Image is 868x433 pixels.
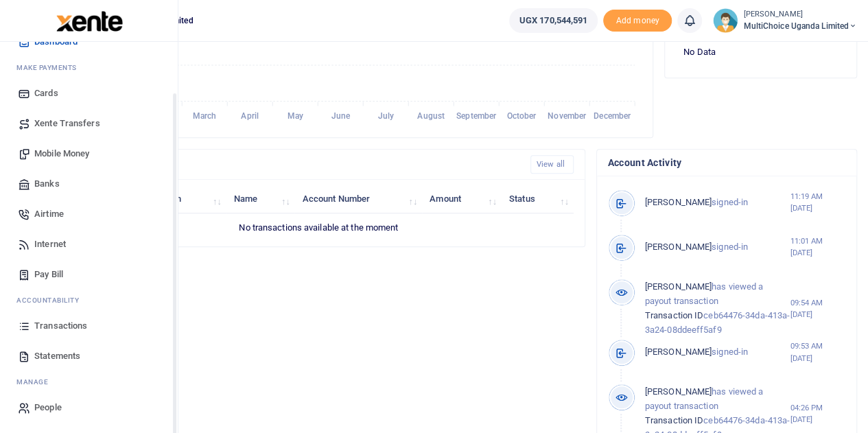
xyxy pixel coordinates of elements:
span: MultiChoice Uganda Limited [743,20,857,32]
small: 11:01 AM [DATE] [790,235,845,259]
span: Mobile Money [34,147,89,161]
span: UGX 170,544,591 [519,14,588,27]
p: signed-in [645,345,790,360]
th: Account Number: activate to sort column ascending [294,184,421,213]
span: ake Payments [23,62,77,73]
a: UGX 170,544,591 [509,8,598,33]
tspan: October [507,111,537,121]
a: Pay Bill [11,259,167,290]
li: Toup your wallet [603,10,672,32]
td: No transactions available at the moment [64,213,574,242]
img: profile-user [713,8,738,33]
a: Internet [11,229,167,259]
span: Transaction ID [645,310,703,320]
span: Internet [34,237,66,251]
span: Banks [34,177,60,191]
span: Pay Bill [34,268,63,281]
a: Transactions [11,311,167,341]
a: Dashboard [11,27,167,57]
span: Transaction ID [645,415,703,425]
tspan: November [548,111,587,121]
tspan: August [417,111,445,121]
th: Amount: activate to sort column ascending [422,184,502,213]
a: Mobile Money [11,139,167,169]
small: 04:26 PM [DATE] [790,402,845,425]
span: Airtime [34,207,64,221]
th: Name: activate to sort column ascending [226,184,295,213]
tspan: July [377,111,393,121]
a: logo-small logo-large logo-large [55,15,123,25]
a: People [11,393,167,423]
a: Airtime [11,199,167,229]
h4: Account Activity [608,155,845,170]
span: Cards [34,86,58,100]
li: Wallet ballance [504,8,604,33]
li: M [11,371,167,393]
span: Dashboard [34,35,78,49]
a: Statements [11,341,167,371]
td: No data [676,37,845,66]
tspan: December [594,111,631,121]
th: Status: activate to sort column ascending [502,184,574,213]
span: People [34,401,62,414]
small: 09:53 AM [DATE] [790,340,845,364]
small: 09:54 AM [DATE] [790,297,845,320]
tspan: September [456,111,497,121]
small: 11:19 AM [DATE] [790,191,845,214]
p: signed-in [645,240,790,255]
li: M [11,57,167,78]
span: [PERSON_NAME] [645,281,712,292]
tspan: April [241,111,259,121]
a: Cards [11,78,167,108]
p: signed-in [645,196,790,210]
h4: Recent Transactions [64,157,519,172]
span: anage [23,377,49,387]
a: Banks [11,169,167,199]
a: profile-user [PERSON_NAME] MultiChoice Uganda Limited [713,8,857,33]
span: Statements [34,349,80,363]
a: View all [530,155,574,174]
span: [PERSON_NAME] [645,347,712,357]
img: logo-large [56,11,123,32]
p: has viewed a payout transaction ceb64476-34da-413a-3a24-08ddeeff5af9 [645,280,790,337]
li: Ac [11,290,167,311]
tspan: June [331,111,350,121]
span: Xente Transfers [34,117,100,130]
a: Add money [603,14,672,25]
span: [PERSON_NAME] [645,242,712,252]
span: countability [27,295,79,305]
small: [PERSON_NAME] [743,9,857,21]
a: Xente Transfers [11,108,167,139]
span: Add money [603,10,672,32]
tspan: May [287,111,303,121]
span: Transactions [34,319,87,333]
span: [PERSON_NAME] [645,197,712,207]
span: [PERSON_NAME] [645,386,712,397]
tspan: March [193,111,217,121]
